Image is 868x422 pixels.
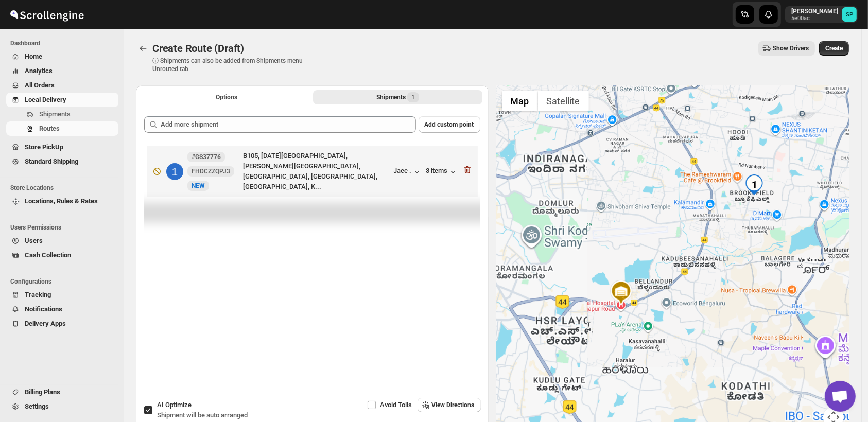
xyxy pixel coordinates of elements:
button: Routes [6,121,118,136]
button: View Directions [418,398,481,412]
button: Cash Collection [6,248,118,262]
span: Store PickUp [25,143,63,151]
span: Users Permissions [10,223,118,232]
button: Add custom point [419,116,480,133]
button: Home [6,49,118,64]
div: B105, [DATE][GEOGRAPHIC_DATA], [PERSON_NAME][GEOGRAPHIC_DATA], [GEOGRAPHIC_DATA], [GEOGRAPHIC_DAT... [243,151,390,192]
span: NEW [192,182,205,189]
span: AI Optimize [157,401,192,409]
span: All Orders [25,81,55,89]
span: Tracking [25,291,51,298]
span: Users [25,237,43,244]
p: [PERSON_NAME] [791,7,838,15]
span: Sulakshana Pundle [842,7,857,22]
button: Jaee . [394,167,422,177]
button: Routes [136,41,150,56]
span: Local Delivery [25,96,66,103]
text: SP [846,11,853,18]
span: Shipments [39,110,71,118]
button: Create [819,41,849,56]
button: Users [6,234,118,248]
span: Home [25,52,42,60]
span: Store Locations [10,184,118,192]
button: Show Drivers [758,41,815,56]
span: View Directions [432,401,475,409]
button: Shipments [6,107,118,121]
button: 3 items [426,167,458,177]
span: Notifications [25,305,62,313]
button: Notifications [6,302,118,316]
button: Show street map [502,91,538,111]
span: 1 [411,93,415,101]
div: 1 [166,163,183,180]
div: Shipments [376,92,419,102]
span: Add custom point [425,120,474,129]
span: Standard Shipping [25,157,78,165]
span: Billing Plans [25,388,60,396]
button: User menu [785,6,858,23]
button: Tracking [6,288,118,302]
div: Selected Shipments [136,108,489,392]
button: All Route Options [142,90,311,104]
span: Shipment will be auto arranged [157,411,248,419]
span: Configurations [10,277,118,286]
button: Analytics [6,64,118,78]
div: Open chat [825,381,856,412]
button: Show satellite imagery [538,91,589,111]
span: Create [825,44,843,52]
span: Options [216,93,237,101]
span: Dashboard [10,39,118,47]
span: Show Drivers [773,44,809,52]
p: 5e00ac [791,15,838,22]
b: #GS37776 [192,153,221,161]
button: Selected Shipments [313,90,482,104]
span: Cash Collection [25,251,71,259]
img: ScrollEngine [8,2,85,27]
p: ⓘ Shipments can also be added from Shipments menu Unrouted tab [152,57,315,73]
button: Settings [6,399,118,414]
button: Delivery Apps [6,316,118,331]
span: Locations, Rules & Rates [25,197,98,205]
span: Avoid Tolls [380,401,412,409]
input: Add more shipment [161,116,416,133]
div: 1 [744,174,765,195]
span: Create Route (Draft) [152,42,244,55]
span: Settings [25,402,49,410]
span: Delivery Apps [25,320,66,327]
span: Analytics [25,67,53,75]
button: All Orders [6,78,118,93]
span: FHDCZZQPJ3 [192,167,230,175]
button: Billing Plans [6,385,118,399]
button: Locations, Rules & Rates [6,194,118,208]
span: Routes [39,125,60,132]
